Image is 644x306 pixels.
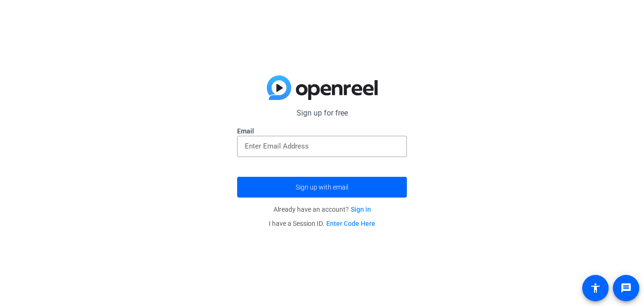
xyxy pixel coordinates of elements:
mat-icon: message [620,282,632,294]
mat-icon: accessibility [590,282,601,294]
a: Enter Code Here [326,220,375,227]
input: Enter Email Address [245,141,399,152]
button: Sign up with email [237,177,407,198]
img: blue-gradient.svg [267,75,378,100]
label: Email [237,126,407,136]
a: Sign in [351,206,371,213]
p: Sign up for free [237,108,407,119]
span: I have a Session ID. [269,220,375,227]
span: Already have an account? [273,206,371,213]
